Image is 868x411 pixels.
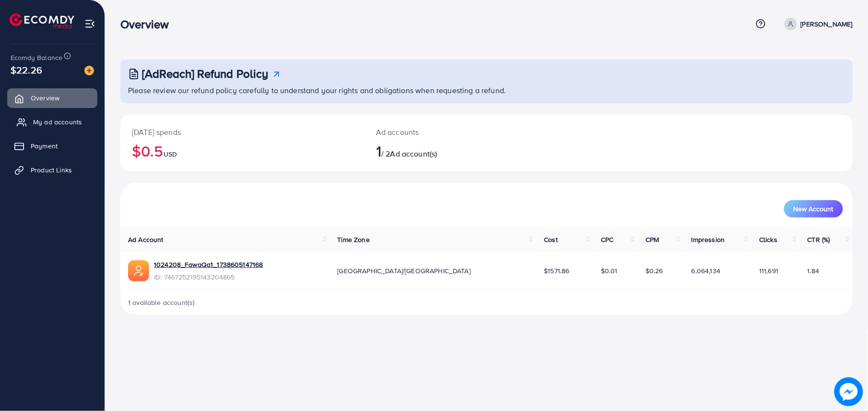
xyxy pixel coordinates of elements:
[645,235,659,244] span: CPM
[338,235,370,244] span: Time Zone
[31,165,72,175] span: Product Links
[31,141,58,151] span: Payment
[154,272,263,282] span: ID: 7467252195143204865
[120,17,176,31] h3: Overview
[645,266,663,276] span: $0.26
[31,93,59,103] span: Overview
[390,148,437,159] span: Ad account(s)
[10,13,74,28] img: logo
[601,235,613,244] span: CPC
[84,18,95,29] img: menu
[7,112,97,132] a: My ad accounts
[808,266,820,276] span: 1.84
[781,18,853,30] a: [PERSON_NAME]
[84,66,94,75] img: image
[128,260,149,281] img: ic-ads-acc.e4c84228.svg
[759,266,778,276] span: 111,691
[376,126,536,138] p: Ad accounts
[128,298,195,307] span: 1 available account(s)
[128,235,164,244] span: Ad Account
[132,142,353,160] h2: $0.5
[7,88,97,108] a: Overview
[376,140,381,162] span: 1
[544,235,558,244] span: Cost
[692,266,720,276] span: 6,064,134
[128,85,847,96] p: Please review our refund policy carefully to understand your rights and obligations when requesti...
[835,378,862,405] img: image
[692,235,725,244] span: Impression
[11,53,62,62] span: Ecomdy Balance
[11,63,42,77] span: $22.26
[154,260,263,269] a: 1024208_FawaQa1_1738605147168
[132,126,353,138] p: [DATE] spends
[164,149,177,159] span: USD
[33,117,82,127] span: My ad accounts
[544,266,570,276] span: $1571.86
[808,235,830,244] span: CTR (%)
[7,136,97,156] a: Payment
[759,235,777,244] span: Clicks
[794,205,833,212] span: New Account
[338,266,471,276] span: [GEOGRAPHIC_DATA]/[GEOGRAPHIC_DATA]
[142,67,269,81] h3: [AdReach] Refund Policy
[784,200,843,218] button: New Account
[7,160,97,180] a: Product Links
[376,142,536,160] h2: / 2
[801,18,853,30] p: [PERSON_NAME]
[601,266,618,276] span: $0.01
